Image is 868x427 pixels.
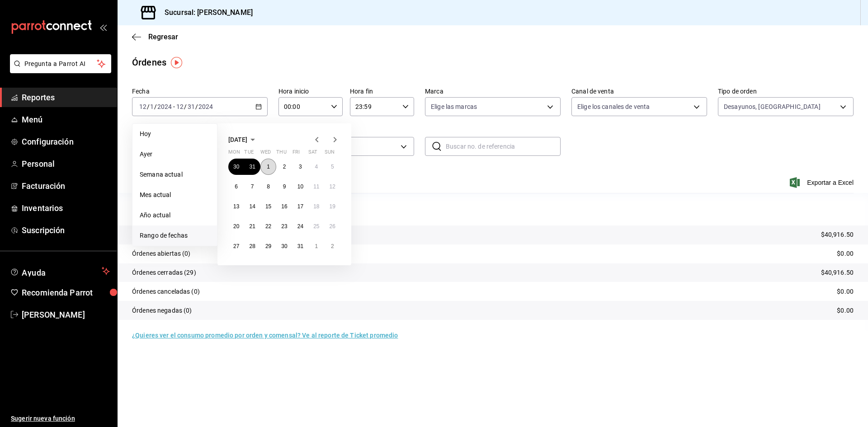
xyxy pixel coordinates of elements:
[176,103,184,110] input: --
[308,218,324,235] button: January 25, 2025
[276,149,286,159] abbr: Thursday
[228,159,244,175] button: December 30, 2024
[292,159,308,175] button: January 3, 2025
[140,211,210,220] span: Año actual
[132,204,854,215] p: Resumen
[267,183,270,190] abbr: January 8, 2025
[260,218,276,235] button: January 22, 2025
[244,149,253,159] abbr: Tuesday
[249,203,255,210] abbr: January 14, 2025
[132,306,192,315] p: Órdenes negadas (0)
[325,159,340,175] button: January 5, 2025
[313,183,319,190] abbr: January 11, 2025
[792,177,854,188] span: Exportar a Excel
[24,59,97,69] span: Pregunta a Parrot AI
[281,203,287,210] abbr: January 16, 2025
[260,238,276,254] button: January 29, 2025
[325,198,340,215] button: January 19, 2025
[577,102,650,111] span: Elige los canales de venta
[283,164,286,170] abbr: January 2, 2025
[724,102,821,111] span: Desayunos, [GEOGRAPHIC_DATA]
[325,178,340,195] button: January 12, 2025
[22,180,110,192] span: Facturación
[132,332,398,339] a: ¿Quieres ver el consumo promedio por orden y comensal? Ve al reporte de Ticket promedio
[233,223,239,230] abbr: January 20, 2025
[132,287,200,296] p: Órdenes canceladas (0)
[22,136,110,148] span: Configuración
[244,178,260,195] button: January 7, 2025
[6,66,111,75] a: Pregunta a Parrot AI
[278,88,343,94] label: Hora inicio
[22,266,98,277] span: Ayuda
[244,159,260,175] button: December 31, 2024
[331,243,334,249] abbr: February 2, 2025
[331,164,334,170] abbr: January 5, 2025
[260,159,276,175] button: January 1, 2025
[718,88,854,94] label: Tipo de orden
[297,203,303,210] abbr: January 17, 2025
[233,203,239,210] abbr: January 13, 2025
[22,158,110,170] span: Personal
[132,249,191,258] p: Órdenes abiertas (0)
[139,103,147,110] input: --
[140,129,210,139] span: Hoy
[308,178,324,195] button: January 11, 2025
[228,218,244,235] button: January 20, 2025
[308,238,324,254] button: February 1, 2025
[265,223,271,230] abbr: January 22, 2025
[228,238,244,254] button: January 27, 2025
[140,190,210,200] span: Mes actual
[308,159,324,175] button: January 4, 2025
[276,238,292,254] button: January 30, 2025
[292,198,308,215] button: January 17, 2025
[297,223,303,230] abbr: January 24, 2025
[297,243,303,249] abbr: January 31, 2025
[228,178,244,195] button: January 6, 2025
[276,218,292,235] button: January 23, 2025
[325,238,340,254] button: February 2, 2025
[260,198,276,215] button: January 15, 2025
[140,231,210,240] span: Rango de fechas
[173,103,175,110] span: -
[249,243,255,249] abbr: January 28, 2025
[22,113,110,126] span: Menú
[330,203,335,210] abbr: January 19, 2025
[821,268,854,277] p: $40,916.50
[267,164,270,170] abbr: January 1, 2025
[276,178,292,195] button: January 9, 2025
[315,243,318,249] abbr: February 1, 2025
[330,183,335,190] abbr: January 12, 2025
[308,198,324,215] button: January 18, 2025
[292,178,308,195] button: January 10, 2025
[140,170,210,179] span: Semana actual
[184,103,187,110] span: /
[260,149,271,159] abbr: Wednesday
[571,88,707,94] label: Canal de venta
[195,103,198,110] span: /
[22,309,110,321] span: [PERSON_NAME]
[22,224,110,236] span: Suscripción
[299,164,302,170] abbr: January 3, 2025
[132,56,166,69] div: Órdenes
[330,223,335,230] abbr: January 26, 2025
[325,218,340,235] button: January 26, 2025
[325,149,335,159] abbr: Sunday
[315,164,318,170] abbr: January 4, 2025
[249,164,255,170] abbr: December 31, 2024
[837,287,854,296] p: $0.00
[171,57,182,68] img: Tooltip marker
[147,103,150,110] span: /
[821,230,854,239] p: $40,916.50
[132,33,178,41] button: Regresar
[228,134,258,145] button: [DATE]
[150,103,154,110] input: --
[187,103,195,110] input: --
[233,164,239,170] abbr: December 30, 2024
[265,203,271,210] abbr: January 15, 2025
[148,33,178,41] span: Regresar
[260,178,276,195] button: January 8, 2025
[292,238,308,254] button: January 31, 2025
[313,223,319,230] abbr: January 25, 2025
[157,103,172,110] input: ----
